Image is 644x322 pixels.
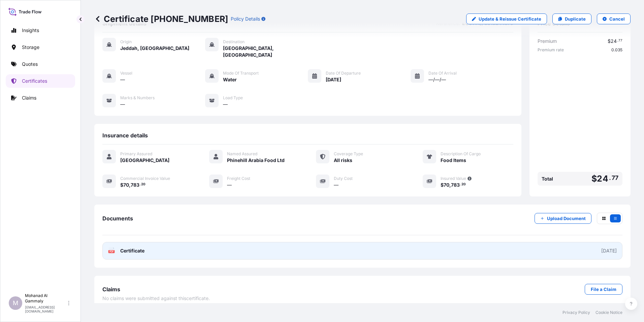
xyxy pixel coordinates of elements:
span: Phinehill Arabia Food Ltd [227,157,285,164]
span: Premium [538,38,557,45]
span: , [449,183,451,187]
p: File a Claim [591,286,616,293]
span: $ [441,183,444,187]
span: M [13,300,18,306]
span: Marks & Numbers [120,95,155,101]
span: 70 [444,183,449,187]
span: . [617,39,618,42]
span: All risks [334,157,352,164]
div: [DATE] [601,247,617,254]
a: Cookie Notice [595,310,622,315]
p: Storage [22,44,39,51]
span: No claims were submitted against this certificate . [102,295,210,302]
a: Duplicate [552,14,591,24]
span: 77 [618,39,622,42]
p: Mohanad Al Gammaly [25,293,67,304]
span: . [609,176,611,180]
p: Duplicate [565,16,586,22]
span: — [120,76,125,83]
span: , [129,183,131,187]
span: 783 [451,183,460,187]
a: File a Claim [585,284,622,295]
span: Named Assured [227,151,257,157]
span: Total [542,176,553,182]
p: [EMAIL_ADDRESS][DOMAIN_NAME] [25,305,67,313]
span: 20 [461,183,466,186]
span: — [227,182,232,188]
span: Origin [120,39,132,45]
span: — [223,101,228,108]
span: [GEOGRAPHIC_DATA] [120,157,169,164]
span: Date of Departure [326,71,361,76]
p: Claims [22,95,36,101]
p: Upload Document [547,215,586,222]
span: 24 [611,39,617,44]
span: Jeddah, [GEOGRAPHIC_DATA] [120,45,189,52]
span: Load Type [223,95,243,101]
span: —/—/— [428,76,446,83]
button: Upload Document [535,213,591,224]
a: Claims [6,91,75,105]
a: Update & Reissue Certificate [466,14,547,24]
span: Date of Arrival [428,71,457,76]
span: Freight Cost [227,176,250,181]
span: Claims [102,286,120,293]
span: Certificate [120,247,144,254]
a: Certificates [6,74,75,88]
span: $ [591,175,597,183]
span: — [334,182,339,188]
span: Premium rate [538,47,564,53]
text: PDF [109,250,114,253]
button: Cancel [597,14,631,24]
span: 783 [131,183,139,187]
span: 70 [123,183,129,187]
p: Update & Reissue Certificate [479,16,541,22]
span: Duty Cost [334,176,353,181]
span: 24 [597,175,608,183]
p: Policy Details [231,16,260,22]
span: Description Of Cargo [441,151,481,157]
p: Certificates [22,78,47,84]
span: $ [120,183,123,187]
span: Food Items [441,157,466,164]
a: Storage [6,41,75,54]
span: 20 [141,183,146,186]
span: Commercial Invoice Value [120,176,170,181]
span: — [120,101,125,108]
span: Vessel [120,71,132,76]
span: . [460,183,461,186]
p: Certificate [PHONE_NUMBER] [94,14,228,24]
span: Primary Assured [120,151,152,157]
p: Insights [22,27,39,34]
span: Insurance details [102,132,148,139]
span: Mode of Transport [223,71,259,76]
span: [DATE] [326,76,341,83]
a: PDFCertificate[DATE] [102,242,622,260]
a: Privacy Policy [562,310,590,315]
span: Destination [223,39,245,45]
span: . [140,183,141,186]
span: 0.035 [611,47,622,53]
p: Cancel [609,16,625,22]
span: Documents [102,215,133,222]
p: Quotes [22,61,38,68]
span: Insured Value [441,176,466,181]
span: Water [223,76,237,83]
a: Insights [6,24,75,37]
a: Quotes [6,57,75,71]
span: $ [608,39,611,44]
span: [GEOGRAPHIC_DATA], [GEOGRAPHIC_DATA] [223,45,308,58]
span: 77 [612,176,618,180]
span: Coverage Type [334,151,363,157]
